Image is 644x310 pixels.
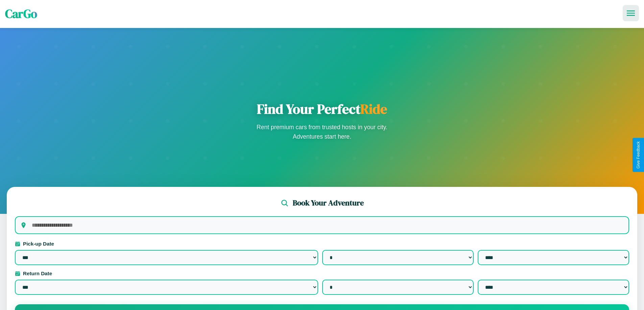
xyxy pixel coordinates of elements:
[360,100,387,118] span: Ride
[636,141,641,169] div: Give Feedback
[15,241,629,247] label: Pick-up Date
[255,122,390,141] p: Rent premium cars from trusted hosts in your city. Adventures start here.
[293,198,364,208] h2: Book Your Adventure
[5,6,37,22] span: CarGo
[15,271,629,276] label: Return Date
[255,101,390,117] h1: Find Your Perfect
